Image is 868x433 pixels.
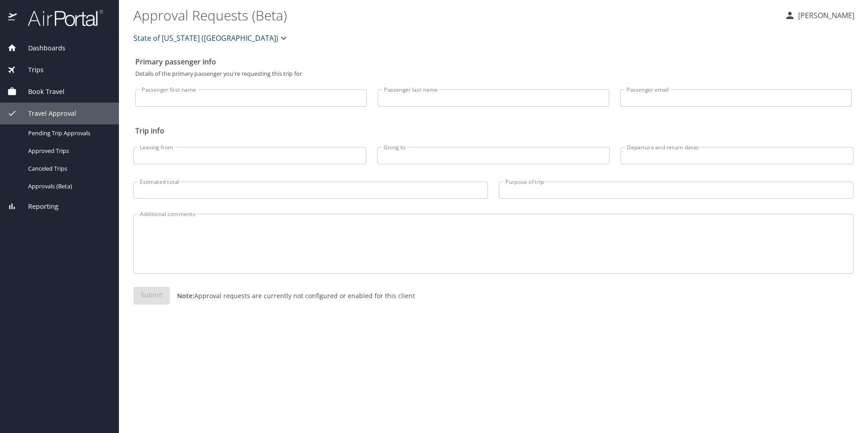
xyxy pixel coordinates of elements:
[28,147,108,155] span: Approved Trips
[17,43,65,53] span: Dashboards
[28,182,108,191] span: Approvals (Beta)
[17,87,64,97] span: Book Travel
[795,10,854,21] p: [PERSON_NAME]
[781,7,858,24] button: [PERSON_NAME]
[18,9,103,27] img: airportal-logo.png
[28,164,108,173] span: Canceled Trips
[8,9,18,27] img: icon-airportal.png
[17,65,44,75] span: Trips
[28,129,108,138] span: Pending Trip Approvals
[135,123,852,138] h2: Trip info
[170,291,415,300] p: Approval requests are currently not configured or enabled for this client
[133,1,777,29] h1: Approval Requests (Beta)
[133,32,278,44] span: State of [US_STATE] ([GEOGRAPHIC_DATA])
[135,54,852,69] h2: Primary passenger info
[135,71,852,77] p: Details of the primary passenger you're requesting this trip for
[177,291,194,300] strong: Note:
[17,108,76,118] span: Travel Approval
[17,202,59,212] span: Reporting
[130,29,293,47] button: State of [US_STATE] ([GEOGRAPHIC_DATA])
